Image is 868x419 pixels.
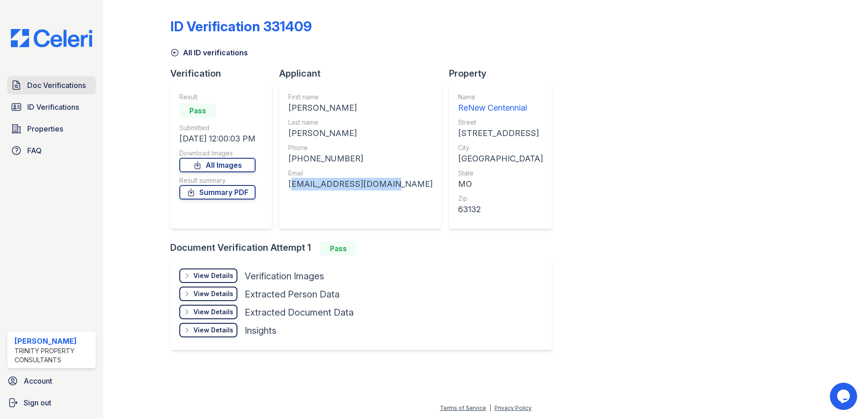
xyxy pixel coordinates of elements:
[15,346,92,365] div: Trinity Property Consultants
[279,67,449,80] div: Applicant
[830,383,859,410] iframe: chat widget
[458,143,543,152] div: City
[458,169,543,178] div: State
[7,120,96,138] a: Properties
[288,93,433,102] div: First name
[458,178,543,190] div: MO
[179,149,256,158] div: Download Images
[179,123,256,132] div: Submitted
[458,102,543,114] div: ReNew Centennial
[449,67,559,80] div: Property
[24,375,52,386] span: Account
[193,307,233,317] div: View Details
[179,158,256,172] a: All Images
[7,98,96,116] a: ID Verifications
[288,143,433,152] div: Phone
[288,178,433,190] div: [EMAIL_ADDRESS][DOMAIN_NAME]
[245,324,276,337] div: Insights
[494,404,532,411] a: Privacy Policy
[179,132,256,145] div: [DATE] 12:00:03 PM
[288,102,433,114] div: [PERSON_NAME]
[27,80,86,91] span: Doc Verifications
[245,306,354,319] div: Extracted Document Data
[320,241,356,256] div: Pass
[27,123,63,134] span: Properties
[288,152,433,165] div: [PHONE_NUMBER]
[245,270,324,283] div: Verification Images
[179,93,256,102] div: Result
[458,127,543,140] div: [STREET_ADDRESS]
[440,404,486,411] a: Terms of Service
[7,76,96,94] a: Doc Verifications
[458,152,543,165] div: [GEOGRAPHIC_DATA]
[288,118,433,127] div: Last name
[458,118,543,127] div: Street
[458,203,543,216] div: 63132
[193,271,233,280] div: View Details
[193,326,233,335] div: View Details
[458,93,543,114] a: Name ReNew Centennial
[245,288,340,301] div: Extracted Person Data
[4,29,99,47] img: CE_Logo_Blue-a8612792a0a2168367f1c8372b55b34899dd931a85d93a1a3d3e32e68fde9ad4.png
[7,141,96,160] a: FAQ
[179,176,256,185] div: Result summary
[170,241,559,256] div: Document Verification Attempt 1
[179,103,216,118] div: Pass
[24,397,51,408] span: Sign out
[193,289,233,298] div: View Details
[4,394,99,412] a: Sign out
[458,194,543,203] div: Zip
[288,127,433,140] div: [PERSON_NAME]
[458,93,543,102] div: Name
[170,47,248,58] a: All ID verifications
[288,169,433,178] div: Email
[170,67,279,80] div: Verification
[27,102,79,112] span: ID Verifications
[489,404,491,411] div: |
[170,18,312,34] div: ID Verification 331409
[4,372,99,390] a: Account
[27,145,42,156] span: FAQ
[15,336,92,346] div: [PERSON_NAME]
[179,185,256,200] a: Summary PDF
